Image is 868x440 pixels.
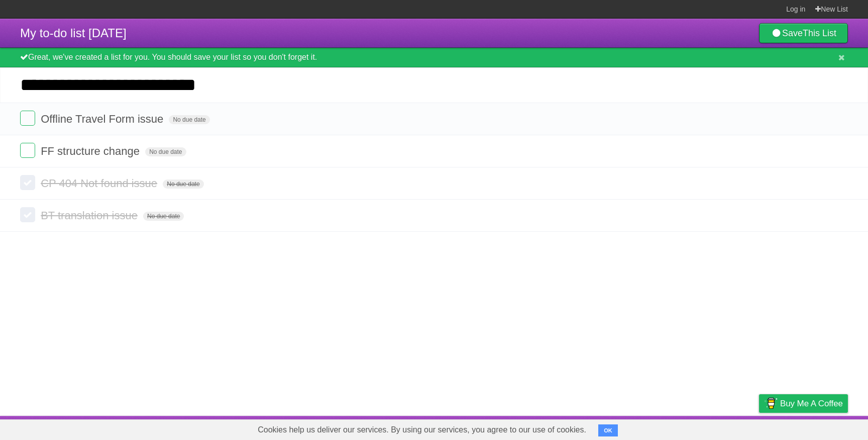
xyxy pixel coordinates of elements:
span: No due date [145,147,186,156]
img: Buy me a coffee [764,395,778,412]
span: Cookies help us deliver our services. By using our services, you agree to our use of cookies. [248,420,596,440]
label: Done [20,207,35,222]
a: SaveThis List [759,23,848,43]
a: Terms [712,418,734,437]
span: No due date [143,212,184,221]
a: Buy me a coffee [759,394,848,413]
a: Suggest a feature [785,418,848,437]
span: No due date [169,115,209,124]
span: FF structure change [41,145,142,157]
span: My to-do list [DATE] [20,26,127,40]
span: Buy me a coffee [780,395,843,412]
label: Done [20,111,35,126]
label: Done [20,143,35,158]
span: Offline Travel Form issue [41,113,166,125]
a: Privacy [746,418,772,437]
span: BT translation issue [41,209,140,222]
button: OK [598,424,618,436]
b: This List [803,28,836,38]
label: Done [20,175,35,190]
a: Developers [659,418,699,437]
span: CP 404 Not found issue [41,177,160,190]
span: No due date [163,180,203,189]
a: About [625,418,646,437]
